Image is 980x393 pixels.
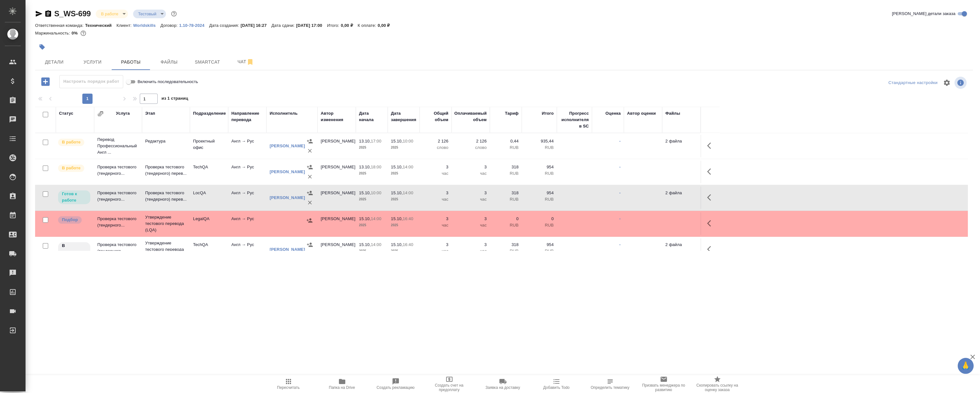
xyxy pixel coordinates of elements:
[94,161,142,183] td: Проверка тестового (тендерного...
[455,248,487,254] p: час
[99,11,120,17] button: В работе
[57,242,91,257] div: Исполнитель назначен, приступать к работе пока рано
[493,190,519,196] p: 318
[145,138,187,144] p: Редактура
[35,31,71,35] p: Маржинальность:
[619,139,621,143] a: -
[403,165,413,169] p: 14:00
[318,212,356,235] td: [PERSON_NAME]
[228,238,266,261] td: Англ → Рус
[241,23,272,28] p: [DATE] 16:27
[493,222,519,228] p: RUB
[359,190,371,195] p: 15.10,
[145,190,187,203] p: Проверка тестового (тендерного) перев...
[665,242,697,248] p: 2 файла
[161,95,188,104] span: из 1 страниц
[391,139,403,143] p: 15.10,
[703,164,719,179] button: Здесь прячутся важные кнопки
[318,161,356,183] td: [PERSON_NAME]
[525,216,554,222] p: 0
[423,170,448,177] p: час
[887,78,939,88] div: split button
[57,190,91,205] div: Исполнитель может приступить к работе
[371,165,381,169] p: 18:00
[619,216,621,221] a: -
[62,243,86,255] p: В ожидании
[391,222,416,228] p: 2025
[454,110,487,123] div: Оплачиваемый объем
[133,10,166,18] div: В работе
[359,196,385,203] p: 2025
[133,22,161,28] a: Worldskills
[35,23,85,28] p: Ответственная команда:
[341,23,358,28] p: 0,00 ₽
[703,190,719,205] button: Здесь прячутся важные кнопки
[455,190,487,196] p: 3
[154,58,184,66] span: Файлы
[525,190,554,196] p: 954
[455,164,487,170] p: 3
[423,248,448,254] p: час
[455,216,487,222] p: 3
[703,138,719,153] button: Здесь прячутся важные кнопки
[94,212,142,235] td: Проверка тестового (тендерного...
[493,216,519,222] p: 0
[77,58,108,66] span: Услуги
[37,75,54,88] button: Добавить работу
[423,196,448,203] p: час
[116,23,133,28] p: Клиент:
[246,58,254,66] svg: Отписаться
[145,214,187,233] p: Утверждение тестового перевода (LQA)
[505,110,519,117] div: Тариф
[270,195,305,200] a: [PERSON_NAME]
[525,164,554,170] p: 954
[423,190,448,196] p: 3
[230,58,261,66] span: Чат
[305,162,315,172] button: Назначить
[359,248,385,254] p: 2025
[327,23,341,28] p: Итого:
[525,248,554,254] p: RUB
[193,110,226,117] div: Подразделение
[179,22,209,28] a: 1.10-78-2024
[359,139,371,143] p: 13.10,
[619,190,621,195] a: -
[296,23,327,28] p: [DATE] 17:00
[525,144,554,151] p: RUB
[190,187,228,209] td: LocQA
[170,10,178,18] button: Доп статусы указывают на важность/срочность заказа
[703,242,719,257] button: Здесь прячутся важные кнопки
[179,23,209,28] p: 1.10-78-2024
[378,23,395,28] p: 0,00 ₽
[138,79,198,85] span: Включить последовательность
[145,164,187,177] p: Проверка тестового (тендерного) перев...
[359,165,371,169] p: 13.10,
[57,216,91,224] div: Можно подбирать исполнителей
[493,138,519,144] p: 0,44
[116,58,146,66] span: Работы
[358,23,378,28] p: К оплате:
[305,250,315,259] button: Удалить
[54,9,91,18] a: S_WS-699
[62,139,80,145] p: В работе
[305,136,315,146] button: Назначить
[272,23,296,28] p: Дата сдачи:
[391,190,403,195] p: 15.10,
[318,187,356,209] td: [PERSON_NAME]
[391,216,403,221] p: 15.10,
[39,58,70,66] span: Детали
[619,165,621,169] a: -
[359,144,385,151] p: 2025
[525,138,554,144] p: 935,44
[359,216,371,221] p: 15.10,
[455,222,487,228] p: час
[359,222,385,228] p: 2025
[94,133,142,159] td: Перевод Профессиональный Англ ...
[44,10,52,18] button: Скопировать ссылку
[190,212,228,235] td: LegalQA
[97,111,104,117] button: Сгруппировать
[116,110,130,117] div: Услуга
[62,191,86,204] p: Готов к работе
[318,238,356,261] td: [PERSON_NAME]
[305,146,315,156] button: Удалить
